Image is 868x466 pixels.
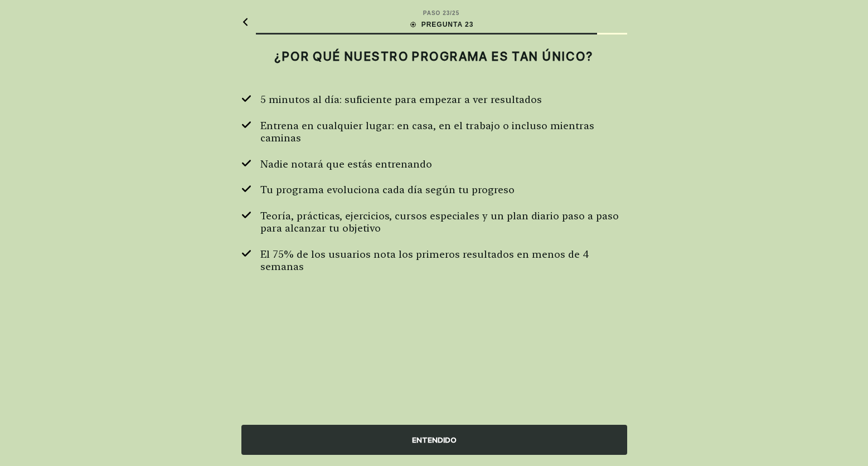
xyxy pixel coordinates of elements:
span: Entrena en cualquier lugar: en casa, en el trabajo o incluso mientras caminas [260,120,627,145]
div: ENTENDIDO [241,425,627,455]
div: PASO 23 / 25 [423,9,459,17]
h2: ¿POR QUÉ NUESTRO PROGRAMA ES TAN ÚNICO? [241,49,627,63]
span: Nadie notará que estás entrenando [260,158,432,171]
span: 5 minutos al día: suficiente para empezar a ver resultados [260,94,542,106]
span: Teoría, prácticas, ejercicios, cursos especiales y un plan diario paso a paso para alcanzar tu ob... [260,210,627,235]
span: Tu programa evoluciona cada día según tu progreso [260,184,515,197]
div: PREGUNTA 23 [409,19,474,30]
span: El 75% de los usuarios nota los primeros resultados en menos de 4 semanas [260,248,627,273]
